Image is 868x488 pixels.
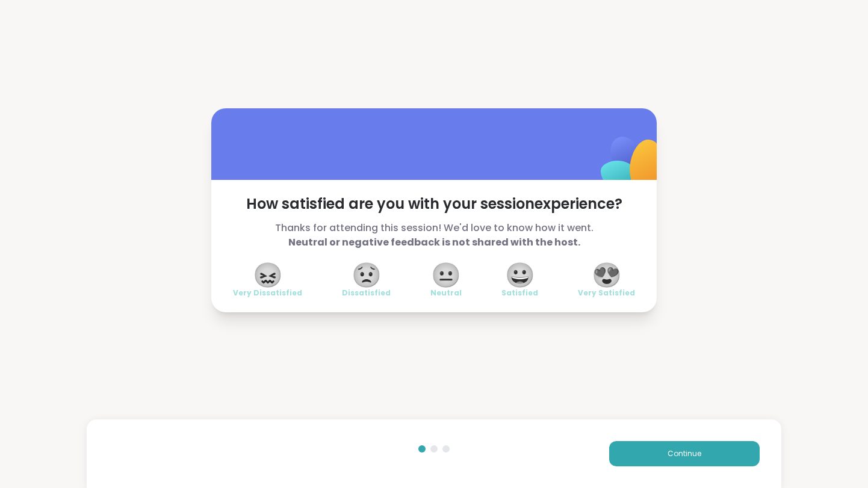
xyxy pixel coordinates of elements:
[352,264,382,286] span: 😟
[578,288,635,298] span: Very Satisfied
[253,264,283,286] span: 😖
[609,441,760,466] button: Continue
[233,221,635,250] span: Thanks for attending this session! We'd love to know how it went.
[233,288,302,298] span: Very Dissatisfied
[288,235,580,249] b: Neutral or negative feedback is not shared with the host.
[430,288,462,298] span: Neutral
[592,264,622,286] span: 😍
[668,448,701,459] span: Continue
[501,288,538,298] span: Satisfied
[431,264,461,286] span: 😐
[505,264,535,286] span: 😀
[572,105,692,225] img: ShareWell Logomark
[342,288,391,298] span: Dissatisfied
[233,194,635,214] span: How satisfied are you with your session experience?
